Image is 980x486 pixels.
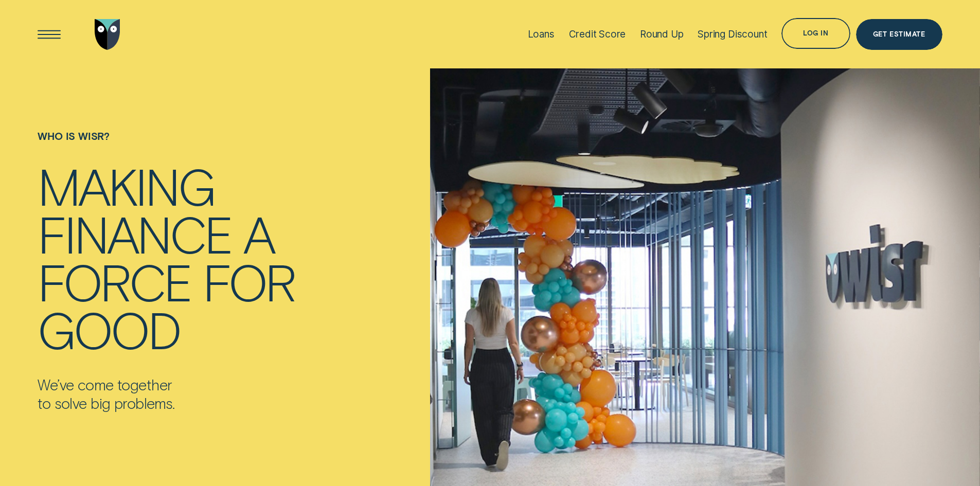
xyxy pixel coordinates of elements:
img: Wisr [95,19,120,50]
h4: Making finance a force for good [38,161,295,353]
div: good [38,305,180,353]
div: a [243,209,274,257]
div: Round Up [640,28,684,40]
p: We’ve come together to solve big problems. [38,375,295,412]
div: for [203,257,295,305]
div: Making [38,161,214,209]
div: finance [38,209,231,257]
button: Open Menu [34,19,65,50]
button: Log in [781,18,850,49]
div: Loans [528,28,555,40]
div: Credit Score [569,28,626,40]
a: Get Estimate [856,19,942,50]
div: Spring Discount [698,28,767,40]
div: force [38,257,191,305]
h1: Who is Wisr? [38,130,295,161]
